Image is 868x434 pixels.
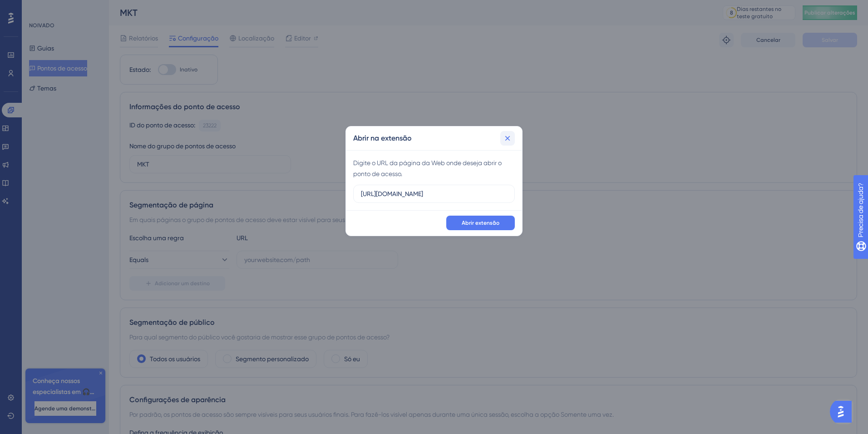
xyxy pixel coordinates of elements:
span: Precisa de ajuda? [21,2,76,13]
iframe: UserGuiding AI Assistant Launcher [830,398,857,425]
input: URL [361,189,507,199]
h2: Abrir na extensão [353,133,412,144]
div: Digite o URL da página da Web onde deseja abrir o ponto de acesso. [353,157,515,179]
span: Abrir extensão [462,219,499,227]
